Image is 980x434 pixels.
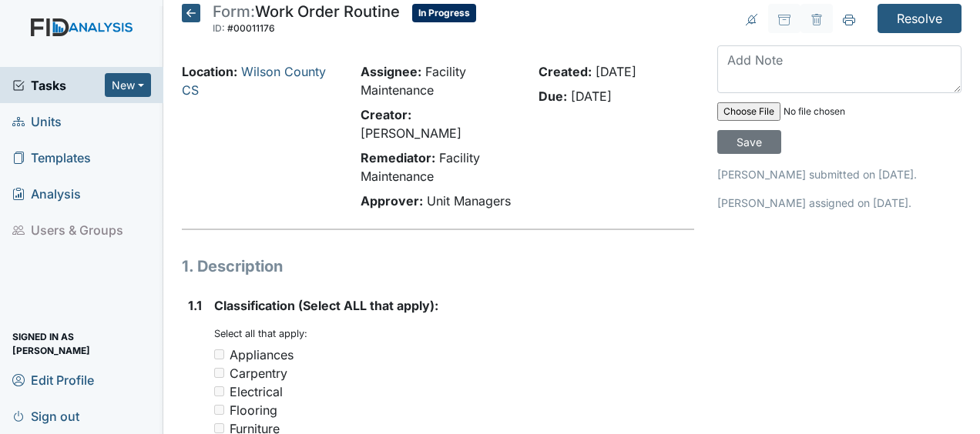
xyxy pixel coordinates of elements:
span: Unit Managers [427,193,511,209]
span: Edit Profile [12,368,94,392]
p: [PERSON_NAME] submitted on [DATE]. [717,166,962,182]
p: [PERSON_NAME] assigned on [DATE]. [717,195,962,211]
strong: Approver: [361,193,423,209]
span: In Progress [412,4,476,22]
span: #00011176 [227,22,275,34]
strong: Remediator: [361,150,435,165]
input: Furniture [214,423,224,433]
span: Templates [12,145,91,169]
span: Sign out [12,404,79,428]
strong: Created: [539,64,592,79]
div: Appliances [230,346,294,364]
span: ID: [213,22,225,34]
input: Save [717,130,781,154]
input: Resolve [878,4,962,33]
span: Analysis [12,182,81,205]
strong: Assignee: [361,64,421,79]
label: 1.1 [188,296,202,315]
span: [DATE] [596,64,636,79]
strong: Due: [539,88,567,104]
a: Tasks [12,76,105,95]
button: New [105,73,151,97]
div: Work Order Routine [213,4,400,38]
span: Classification (Select ALL that apply): [214,298,438,313]
input: Appliances [214,349,224,359]
span: Units [12,109,62,133]
small: Select all that apply: [214,328,307,339]
strong: Location: [182,64,237,79]
input: Flooring [214,405,224,415]
span: Form: [213,2,255,21]
strong: Creator: [361,107,411,122]
div: Electrical [230,382,283,401]
h1: 1. Description [182,255,694,278]
div: Carpentry [230,364,287,382]
input: Electrical [214,386,224,396]
span: Signed in as [PERSON_NAME] [12,332,151,356]
span: [PERSON_NAME] [361,125,461,141]
input: Carpentry [214,368,224,378]
a: Wilson County CS [182,64,326,98]
div: Flooring [230,401,277,419]
span: [DATE] [571,88,612,104]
